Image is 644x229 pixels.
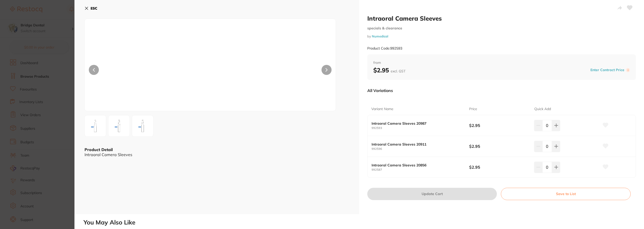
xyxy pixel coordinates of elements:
[469,123,528,128] b: $2.95
[367,88,393,93] p: All Variations
[372,121,459,125] b: Intraoral Camera Sleeves 20987
[589,68,626,72] button: Enter Contract Price
[367,46,402,51] small: Product Code: 992593
[372,147,469,151] small: 992596
[110,117,128,135] img: OTYtanBn
[85,147,113,152] b: Product Detail
[371,107,393,112] p: Variant Name
[469,144,528,149] b: $2.95
[372,163,459,167] b: Intraoral Camera Sleeves 20856
[86,117,104,135] img: OTMtanBn
[469,107,477,112] p: Price
[372,34,388,38] a: Numedical
[134,117,152,135] img: ODctanBn
[373,60,630,65] span: from
[367,15,636,22] h2: Intraoral Camera Sleeves
[91,6,97,11] b: ESC
[367,34,636,38] small: by
[534,107,551,112] p: Quick Add
[367,188,497,200] button: Update Cart
[85,152,349,157] div: Intraoral Camera Sleeves
[372,126,469,130] small: 992593
[373,66,406,74] b: $2.95
[469,164,528,170] b: $2.95
[391,69,406,73] span: excl. GST
[372,168,469,171] small: 992587
[501,188,631,200] button: Save to List
[85,4,97,13] button: ESC
[84,219,642,226] h2: You May Also Like
[626,68,630,72] label: i
[367,26,636,30] small: specials & clearance
[372,142,459,146] b: Intraoral Camera Sleeves 20911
